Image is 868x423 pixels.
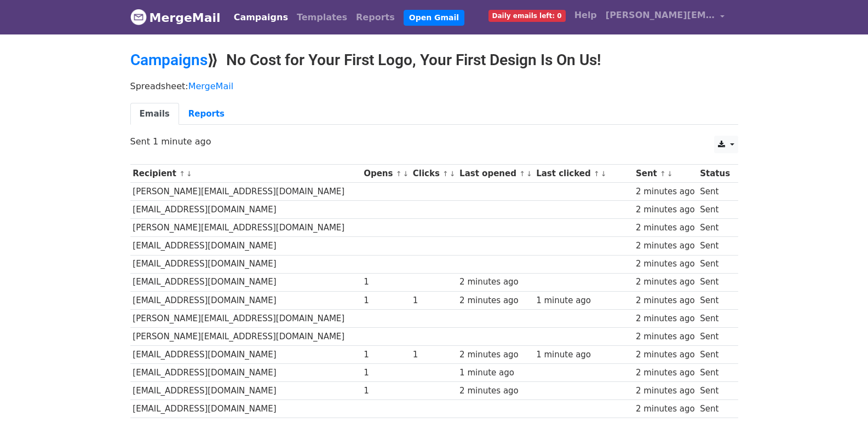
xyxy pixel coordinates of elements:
[130,103,179,125] a: Emails
[457,165,533,183] th: Last opened
[459,276,531,288] div: 2 minutes ago
[636,222,695,234] div: 2 minutes ago
[519,170,525,178] a: ↑
[697,219,732,237] td: Sent
[130,80,738,92] p: Spreadsheet:
[636,367,695,379] div: 2 minutes ago
[413,294,455,307] div: 1
[636,312,695,325] div: 2 minutes ago
[410,165,457,183] th: Clicks
[459,367,531,379] div: 1 minute ago
[636,349,695,361] div: 2 minutes ago
[188,81,233,91] a: MergeMail
[636,294,695,307] div: 2 minutes ago
[459,349,531,361] div: 2 minutes ago
[130,201,361,219] td: [EMAIL_ADDRESS][DOMAIN_NAME]
[459,294,531,307] div: 2 minutes ago
[488,10,566,22] span: Daily emails left: 0
[404,10,464,26] a: Open Gmail
[526,170,532,178] a: ↓
[130,309,361,327] td: [PERSON_NAME][EMAIL_ADDRESS][DOMAIN_NAME]
[130,183,361,201] td: [PERSON_NAME][EMAIL_ADDRESS][DOMAIN_NAME]
[130,9,147,25] img: MergeMail logo
[660,170,666,178] a: ↑
[636,204,695,216] div: 2 minutes ago
[636,331,695,343] div: 2 minutes ago
[179,103,234,125] a: Reports
[130,382,361,400] td: [EMAIL_ADDRESS][DOMAIN_NAME]
[130,237,361,255] td: [EMAIL_ADDRESS][DOMAIN_NAME]
[697,255,732,273] td: Sent
[413,349,455,361] div: 1
[633,165,697,183] th: Sent
[130,51,208,69] a: Campaigns
[352,7,399,28] a: Reports
[130,327,361,345] td: [PERSON_NAME][EMAIL_ADDRESS][DOMAIN_NAME]
[459,385,531,397] div: 2 minutes ago
[130,291,361,309] td: [EMAIL_ADDRESS][DOMAIN_NAME]
[130,273,361,291] td: [EMAIL_ADDRESS][DOMAIN_NAME]
[601,4,729,30] a: [PERSON_NAME][EMAIL_ADDRESS][DOMAIN_NAME]
[636,276,695,288] div: 2 minutes ago
[594,170,600,178] a: ↑
[130,255,361,273] td: [EMAIL_ADDRESS][DOMAIN_NAME]
[361,165,410,183] th: Opens
[570,4,601,26] a: Help
[697,273,732,291] td: Sent
[667,170,673,178] a: ↓
[186,170,192,178] a: ↓
[536,349,630,361] div: 1 minute ago
[442,170,449,178] a: ↑
[697,400,732,418] td: Sent
[130,136,738,147] p: Sent 1 minute ago
[130,51,738,69] h2: ⟫ No Cost for Your First Logo, Your First Design Is On Us!
[636,240,695,252] div: 2 minutes ago
[697,291,732,309] td: Sent
[130,346,361,364] td: [EMAIL_ADDRESS][DOMAIN_NAME]
[697,382,732,400] td: Sent
[636,258,695,270] div: 2 minutes ago
[697,165,732,183] th: Status
[697,237,732,255] td: Sent
[697,309,732,327] td: Sent
[697,327,732,345] td: Sent
[179,170,185,178] a: ↑
[364,367,407,379] div: 1
[636,403,695,415] div: 2 minutes ago
[601,170,607,178] a: ↓
[130,219,361,237] td: [PERSON_NAME][EMAIL_ADDRESS][DOMAIN_NAME]
[130,364,361,382] td: [EMAIL_ADDRESS][DOMAIN_NAME]
[606,9,715,22] span: [PERSON_NAME][EMAIL_ADDRESS][DOMAIN_NAME]
[484,4,570,26] a: Daily emails left: 0
[697,183,732,201] td: Sent
[364,276,407,288] div: 1
[636,186,695,198] div: 2 minutes ago
[130,400,361,418] td: [EMAIL_ADDRESS][DOMAIN_NAME]
[130,165,361,183] th: Recipient
[636,385,695,397] div: 2 minutes ago
[403,170,409,178] a: ↓
[536,294,630,307] div: 1 minute ago
[229,7,292,28] a: Campaigns
[364,385,407,397] div: 1
[292,7,352,28] a: Templates
[533,165,633,183] th: Last clicked
[130,6,221,29] a: MergeMail
[396,170,402,178] a: ↑
[450,170,456,178] a: ↓
[364,349,407,361] div: 1
[697,346,732,364] td: Sent
[697,364,732,382] td: Sent
[364,294,407,307] div: 1
[697,201,732,219] td: Sent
